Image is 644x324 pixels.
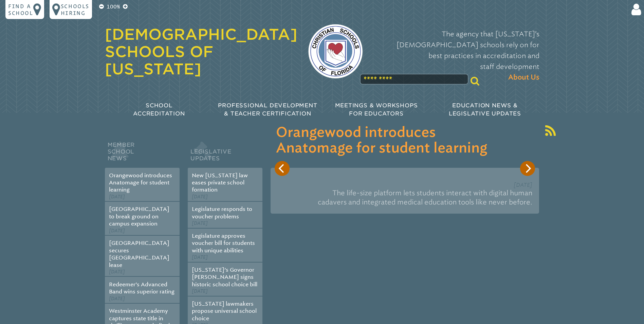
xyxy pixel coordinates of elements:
span: [DATE] [514,182,532,188]
a: Legislature approves voucher bill for students with unique abilities [192,233,255,254]
a: [US_STATE]’s Governor [PERSON_NAME] signs historic school choice bill [192,267,257,288]
p: Find a school [8,3,33,16]
a: Redeemer’s Advanced Band wins superior rating [109,281,174,295]
span: About Us [508,72,539,83]
span: [DATE] [192,194,208,200]
a: [GEOGRAPHIC_DATA] to break ground on campus expansion [109,206,169,227]
span: [DATE] [109,296,125,302]
span: Meetings & Workshops for Educators [335,102,418,117]
a: Orangewood introduces Anatomage for student learning [109,172,172,193]
p: The life-size platform lets students interact with digital human cadavers and integrated medical ... [277,186,532,210]
h2: Member School News [105,140,180,168]
p: Schools Hiring [61,3,89,16]
button: Previous [275,161,290,176]
img: csf-logo-web-colors.png [308,24,363,78]
h3: Orangewood introduces Anatomage for student learning [276,125,534,156]
h2: Legislative Updates [188,140,262,168]
a: Legislature responds to voucher problems [192,206,252,219]
p: The agency that [US_STATE]’s [DEMOGRAPHIC_DATA] schools rely on for best practices in accreditati... [373,29,539,83]
a: [US_STATE] lawmakers propose universal school choice [192,301,257,322]
p: 100% [105,3,122,11]
button: Next [520,161,535,176]
span: [DATE] [109,194,125,200]
a: [GEOGRAPHIC_DATA] secures [GEOGRAPHIC_DATA] lease [109,240,169,268]
a: [DEMOGRAPHIC_DATA] Schools of [US_STATE] [105,25,297,78]
span: [DATE] [109,228,125,234]
span: Education News & Legislative Updates [449,102,521,117]
span: School Accreditation [133,102,185,117]
a: New [US_STATE] law eases private school formation [192,172,248,193]
span: [DATE] [109,269,125,275]
span: [DATE] [192,254,208,260]
span: [DATE] [192,288,208,294]
span: [DATE] [192,220,208,226]
span: Professional Development & Teacher Certification [218,102,317,117]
